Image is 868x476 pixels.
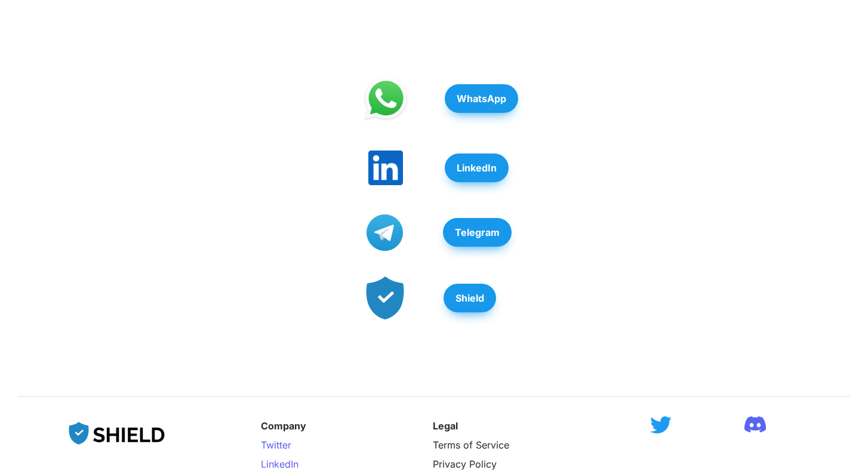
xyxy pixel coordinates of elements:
strong: WhatsApp [457,93,506,105]
strong: Shield [455,292,484,304]
a: Telegram [443,212,512,253]
strong: Legal [433,420,458,432]
a: Shield [444,278,496,318]
a: Twitter [261,439,291,451]
button: Shield [444,284,496,312]
strong: Telegram [455,226,500,238]
a: Terms of Service [433,439,509,451]
button: LinkedIn [445,153,509,182]
strong: Company [261,420,306,432]
button: WhatsApp [445,84,518,113]
strong: LinkedIn [457,162,497,174]
a: WhatsApp [445,78,518,119]
button: Telegram [443,218,512,247]
a: Privacy Policy [433,458,497,470]
a: LinkedIn [261,458,298,470]
a: LinkedIn [445,148,509,188]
